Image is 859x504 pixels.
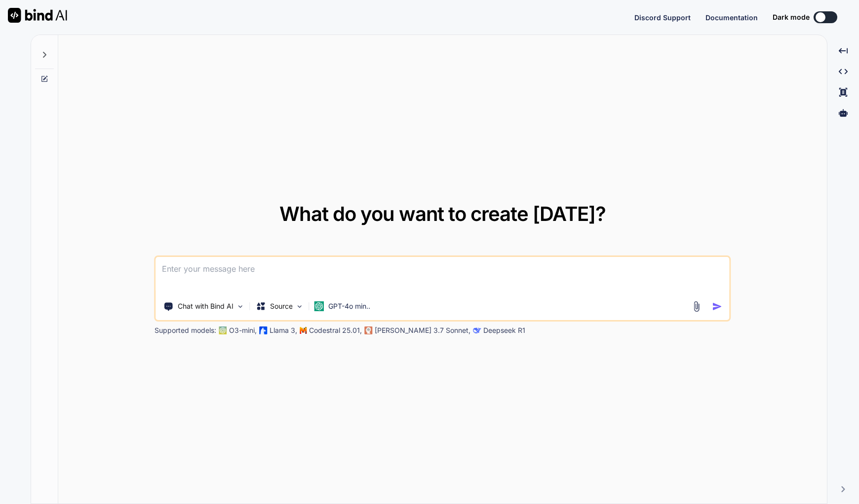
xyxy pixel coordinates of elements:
[691,301,702,312] img: attachment
[634,12,691,23] button: Discord Support
[365,326,373,334] img: claude
[375,325,470,335] p: [PERSON_NAME] 3.7 Sonnet,
[270,301,293,311] p: Source
[634,13,691,22] span: Discord Support
[483,325,525,335] p: Deepseek R1
[705,12,758,23] button: Documentation
[773,12,810,22] span: Dark mode
[178,301,234,311] p: Chat with Bind AI
[219,326,227,334] img: GPT-4
[705,13,758,22] span: Documentation
[279,202,606,226] span: What do you want to create [DATE]?
[473,326,481,334] img: claude
[300,327,307,334] img: Mistral-AI
[314,301,324,311] img: GPT-4o mini
[155,325,216,335] p: Supported models:
[712,301,722,312] img: icon
[229,325,257,335] p: O3-mini,
[309,325,362,335] p: Codestral 25.01,
[270,325,297,335] p: Llama 3,
[236,302,245,311] img: Pick Tools
[296,302,304,311] img: Pick Models
[328,301,370,311] p: GPT-4o min..
[260,326,268,334] img: Llama2
[8,8,67,23] img: Bind AI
